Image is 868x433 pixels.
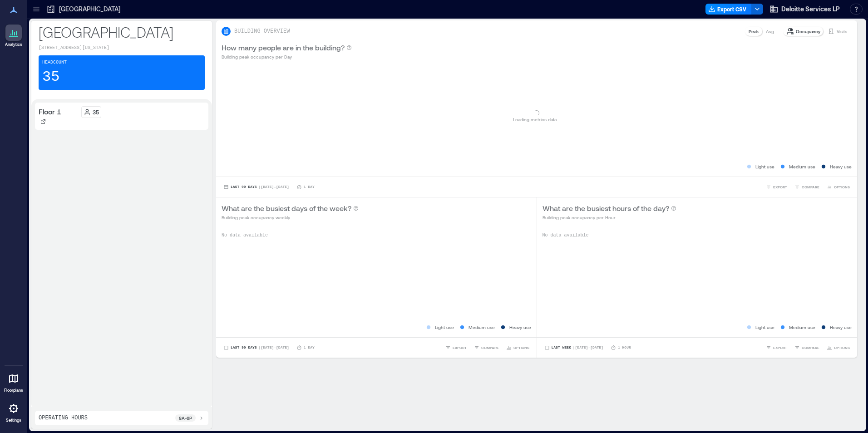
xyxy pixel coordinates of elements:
p: Heavy use [830,163,852,170]
button: Last Week |[DATE]-[DATE] [542,343,605,352]
p: Light use [435,324,454,331]
button: OPTIONS [825,182,852,192]
p: Medium use [469,324,495,331]
button: Export CSV [705,4,752,15]
p: No data available [222,232,531,239]
p: Avg [766,28,774,35]
button: OPTIONS [504,343,531,352]
span: OPTIONS [834,184,850,190]
span: Deloitte Services LP [781,5,840,14]
p: [GEOGRAPHIC_DATA] [39,23,205,41]
button: EXPORT [444,343,469,352]
span: OPTIONS [513,345,529,350]
p: Heavy use [509,324,531,331]
p: How many people are in the building? [222,42,345,53]
span: EXPORT [453,345,467,350]
button: COMPARE [472,343,501,352]
button: OPTIONS [825,343,852,352]
button: Deloitte Services LP [767,2,843,16]
p: Settings [6,418,21,423]
p: Floor 1 [39,106,61,117]
p: 1 Day [304,345,315,350]
a: Analytics [2,22,25,50]
p: [STREET_ADDRESS][US_STATE] [39,44,205,52]
p: Loading metrics data ... [513,116,561,123]
p: Light use [755,324,774,331]
span: EXPORT [773,184,787,190]
p: What are the busiest hours of the day? [542,203,669,214]
p: Operating Hours [39,414,88,422]
p: 8a - 6p [179,414,192,422]
p: Building peak occupancy per Hour [542,214,676,221]
a: Settings [3,398,25,426]
p: Light use [755,163,774,170]
p: Visits [837,28,847,35]
p: What are the busiest days of the week? [222,203,351,214]
span: COMPARE [802,184,819,190]
p: 1 Day [304,184,315,190]
span: OPTIONS [834,345,850,350]
p: Building peak occupancy weekly [222,214,359,221]
p: Headcount [42,59,67,66]
span: COMPARE [481,345,499,350]
p: No data available [542,232,852,239]
p: Floorplans [4,388,23,393]
p: Peak [749,28,759,35]
p: 1 Hour [618,345,631,350]
p: Building peak occupancy per Day [222,53,352,60]
a: Floorplans [1,368,26,396]
p: Medium use [789,163,815,170]
button: COMPARE [793,182,821,192]
button: EXPORT [764,182,789,192]
button: EXPORT [764,343,789,352]
button: Last 90 Days |[DATE]-[DATE] [222,343,291,352]
button: Last 90 Days |[DATE]-[DATE] [222,182,291,192]
p: 35 [42,68,59,86]
span: COMPARE [802,345,819,350]
button: COMPARE [793,343,821,352]
p: Medium use [789,324,815,331]
p: [GEOGRAPHIC_DATA] [59,5,120,14]
p: BUILDING OVERVIEW [234,28,290,35]
p: Analytics [5,42,22,47]
p: Occupancy [796,28,820,35]
p: 35 [93,108,99,116]
p: Heavy use [830,324,852,331]
span: EXPORT [773,345,787,350]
